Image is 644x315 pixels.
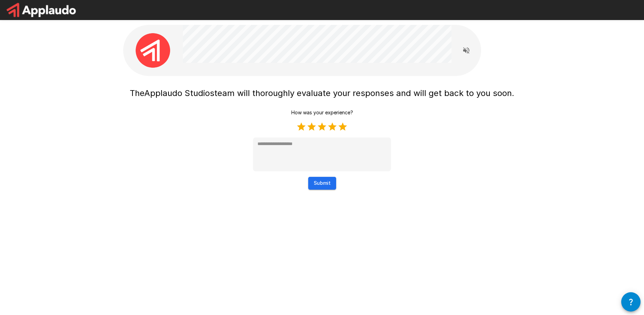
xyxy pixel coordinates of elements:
[291,109,353,116] p: How was your experience?
[214,88,514,98] span: team will thoroughly evaluate your responses and will get back to you soon.
[130,88,144,98] span: The
[144,88,214,98] span: Applaudo Studios
[308,177,336,190] button: Submit
[459,44,473,57] button: Read questions aloud
[136,33,170,68] img: applaudo_avatar.png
